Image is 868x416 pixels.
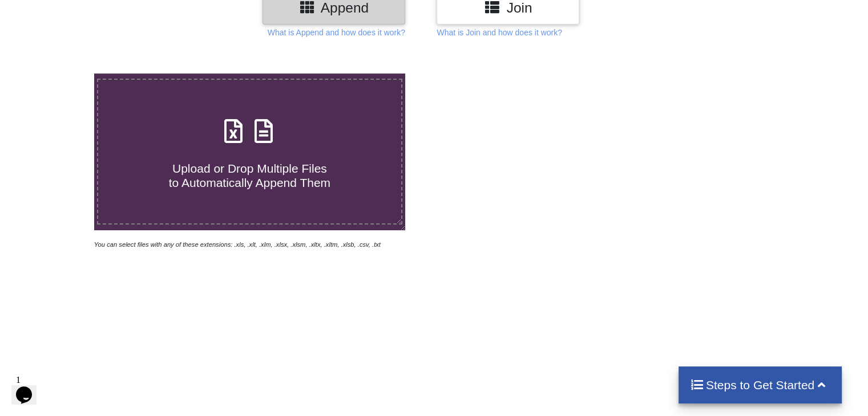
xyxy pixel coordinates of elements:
p: What is Append and how does it work? [268,27,405,38]
iframe: chat widget [11,370,48,405]
span: Upload or Drop Multiple Files to Automatically Append Them [169,162,330,189]
i: You can select files with any of these extensions: .xls, .xlt, .xlm, .xlsx, .xlsm, .xltx, .xltm, ... [94,241,381,248]
p: What is Join and how does it work? [437,27,562,38]
h4: Steps to Get Started [690,378,831,392]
